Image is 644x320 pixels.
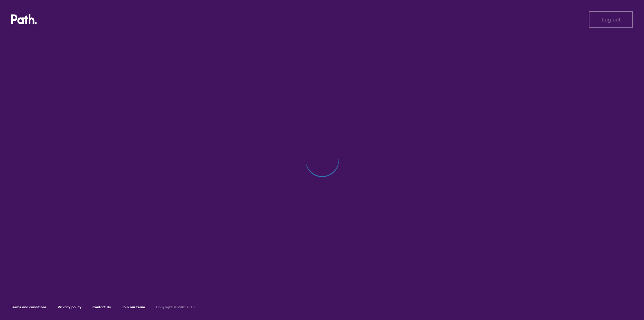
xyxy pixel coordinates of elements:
[11,305,47,309] a: Terms and conditions
[589,11,633,28] button: Log out
[602,16,621,22] span: Log out
[156,305,195,309] h6: Copyright © Path 2018
[58,305,81,309] a: Privacy policy
[122,305,145,309] a: Join our team
[93,305,111,309] a: Contact Us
